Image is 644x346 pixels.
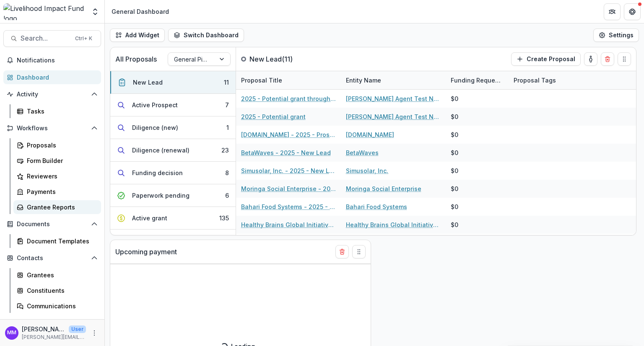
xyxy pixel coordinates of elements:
[601,52,614,66] button: Delete card
[241,220,336,229] a: Healthy Brains Global Initiative Inc - 2025 - New Lead
[446,71,509,89] div: Funding Requested
[13,154,101,168] a: Form Builder
[236,71,341,89] div: Proposal Title
[27,286,94,295] div: Constituents
[27,237,94,245] div: Document Templates
[451,94,458,103] div: $0
[132,168,183,177] div: Funding decision
[110,71,236,94] button: New Lead11
[604,3,621,20] button: Partners
[13,169,101,183] a: Reviewers
[110,116,236,139] button: Diligence (new)1
[446,76,509,85] div: Funding Requested
[341,76,386,85] div: Entity Name
[3,30,101,47] button: Search...
[132,101,178,109] div: Active Prospect
[27,302,94,310] div: Communications
[241,94,336,103] a: 2025 - Potential grant through ChatGPT Agent
[110,162,236,184] button: Funding decision8
[110,207,236,230] button: Active grant135
[22,325,65,333] p: [PERSON_NAME]
[27,172,94,181] div: Reviewers
[509,76,561,85] div: Proposal Tags
[27,187,94,196] div: Payments
[346,166,388,175] a: Simusolar, Inc.
[241,202,336,211] a: Bahari Food Systems - 2025 - New Lead
[110,94,236,116] button: Active Prospect7
[13,200,101,214] a: Grantee Reports
[451,184,458,193] div: $0
[241,148,331,157] a: BetaWaves - 2025 - New Lead
[13,234,101,248] a: Document Templates
[3,217,101,231] button: Open Documents
[17,125,88,132] span: Workflows
[241,166,336,175] a: Simusolar, Inc. - 2025 - New Lead
[346,130,394,139] a: [DOMAIN_NAME]
[249,54,312,64] p: New Lead ( 11 )
[451,220,458,229] div: $0
[7,330,16,336] div: Miriam Mwangi
[17,255,88,262] span: Contacts
[3,88,101,101] button: Open Activity
[241,184,336,193] a: Moringa Social Enterprise - 2025 - New Lead
[13,138,101,152] a: Proposals
[27,107,94,116] div: Tasks
[225,101,229,109] div: 7
[17,73,94,82] div: Dashboard
[73,34,94,43] div: Ctrl + K
[624,3,641,20] button: Get Help
[346,184,421,193] a: Moringa Social Enterprise
[335,245,349,258] button: Delete card
[451,166,458,175] div: $0
[110,139,236,162] button: Diligence (renewal)23
[110,28,165,42] button: Add Widget
[89,3,101,20] button: Open entity switcher
[509,71,613,89] div: Proposal Tags
[451,112,458,121] div: $0
[132,214,167,222] div: Active grant
[27,203,94,212] div: Grantee Reports
[27,156,94,165] div: Form Builder
[593,28,639,42] button: Settings
[341,71,446,89] div: Entity Name
[451,130,458,139] div: $0
[13,268,101,282] a: Grantees
[241,112,306,121] a: 2025 - Potential grant
[221,146,229,155] div: 23
[511,52,581,66] button: Create Proposal
[3,316,101,330] button: Open Data & Reporting
[236,76,287,85] div: Proposal Title
[346,202,407,211] a: Bahari Food Systems
[27,141,94,150] div: Proposals
[108,5,172,18] nav: breadcrumb
[3,251,101,265] button: Open Contacts
[22,333,86,341] p: [PERSON_NAME][EMAIL_ADDRESS][DOMAIN_NAME]
[451,202,458,211] div: $0
[241,130,336,139] a: [DOMAIN_NAME] - 2025 - Prospect
[69,325,86,333] p: User
[352,245,366,258] button: Drag
[110,184,236,207] button: Paperwork pending6
[346,148,379,157] a: BetaWaves
[346,220,441,229] a: Healthy Brains Global Initiative Inc
[346,94,441,103] a: [PERSON_NAME] Agent Test Non-profit
[3,70,101,84] a: Dashboard
[132,191,190,200] div: Paperwork pending
[225,191,229,200] div: 6
[346,112,441,121] a: [PERSON_NAME] Agent Test Non-profit
[3,121,101,135] button: Open Workflows
[13,284,101,297] a: Constituents
[133,78,163,87] div: New Lead
[115,54,157,64] p: All Proposals
[13,104,101,118] a: Tasks
[618,52,631,66] button: Drag
[17,57,98,64] span: Notifications
[132,123,178,132] div: Diligence (new)
[17,91,88,98] span: Activity
[27,271,94,279] div: Grantees
[168,28,244,42] button: Switch Dashboard
[17,221,88,228] span: Documents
